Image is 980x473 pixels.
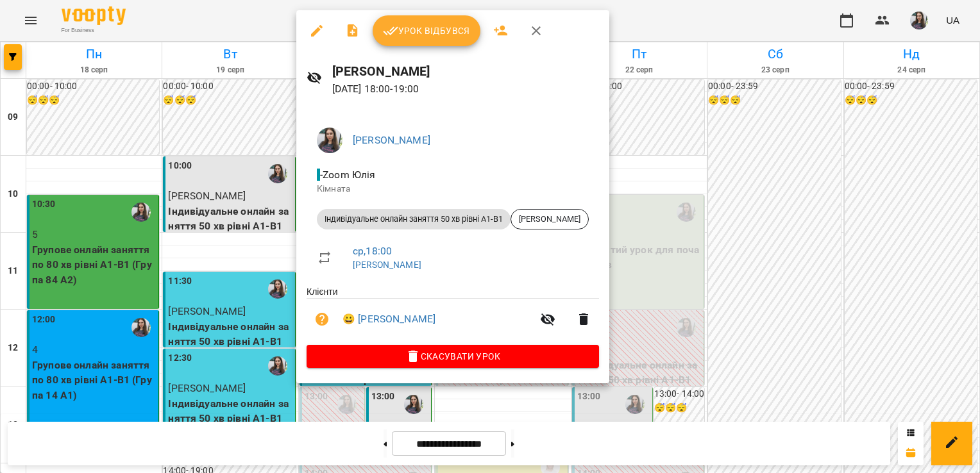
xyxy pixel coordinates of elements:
button: Урок відбувся [373,15,480,46]
p: Кімната [317,183,589,195]
span: - Zoom Юлія [317,169,378,181]
p: [DATE] 18:00 - 19:00 [332,81,599,97]
div: [PERSON_NAME] [511,209,589,229]
a: ср , 18:00 [353,245,392,257]
span: Урок відбувся [383,23,470,38]
ul: Клієнти [307,285,599,345]
span: Індивідуальне онлайн заняття 50 хв рівні А1-В1 [317,213,511,225]
a: 😀 [PERSON_NAME] [342,311,435,327]
a: [PERSON_NAME] [353,134,430,146]
span: [PERSON_NAME] [511,213,588,225]
span: Скасувати Урок [317,349,589,364]
a: [PERSON_NAME] [353,260,421,270]
button: Візит ще не сплачено. Додати оплату? [307,304,337,335]
h6: [PERSON_NAME] [332,62,599,81]
img: ca1374486191da6fb8238bd749558ac4.jpeg [317,128,342,153]
button: Скасувати Урок [307,345,599,368]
